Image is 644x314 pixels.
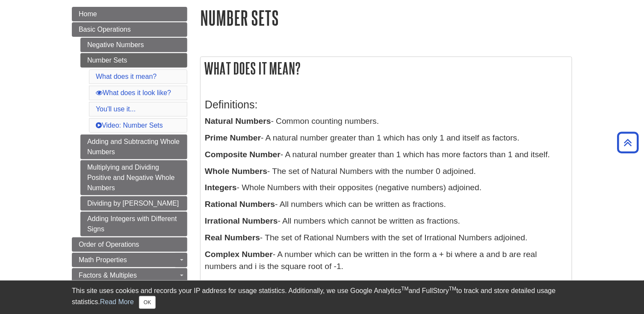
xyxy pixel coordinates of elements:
span: Order of Operations [79,241,139,248]
p: - The set of Natural Numbers with the number 0 adjoined. [205,165,567,178]
p: - A number which can be written in the form a + bi where a and b are real numbers and i is the sq... [205,248,567,273]
a: You'll use it... [96,105,136,113]
b: Integers [205,183,237,192]
span: Basic Operations [79,26,131,33]
span: Home [79,10,97,18]
h3: Definitions: [205,99,567,111]
sup: TM [449,286,456,292]
b: Irrational Numbers [205,216,278,225]
b: Natural Numbers [205,117,271,126]
a: Number Sets [80,53,187,68]
a: Multiplying and Dividing Positive and Negative Whole Numbers [80,160,187,195]
b: Composite Number [205,150,281,159]
a: Dividing by [PERSON_NAME] [80,196,187,211]
h1: Number Sets [200,7,572,29]
button: Close [139,296,156,309]
a: What does it look like? [96,89,171,96]
a: Order of Operations [72,237,187,252]
p: - A natural number greater than 1 which has only 1 and itself as factors. [205,132,567,144]
a: Adding and Subtracting Whole Numbers [80,135,187,159]
p: - Whole Numbers with their opposites (negative numbers) adjoined. [205,182,567,194]
p: - All numbers which cannot be written as fractions. [205,215,567,227]
a: Home [72,7,187,21]
div: This site uses cookies and records your IP address for usage statistics. Additionally, we use Goo... [72,286,572,309]
span: Factors & Multiples [79,272,137,279]
sup: TM [401,286,408,292]
b: Rational Numbers [205,200,275,209]
a: Basic Operations [72,22,187,37]
a: Back to Top [614,137,642,148]
a: Factors & Multiples [72,268,187,283]
a: Adding Integers with Different Signs [80,212,187,236]
b: Real Numbers [205,233,260,242]
a: Math Properties [72,253,187,267]
p: - The set of Rational Numbers with the set of Irrational Numbers adjoined. [205,232,567,244]
b: Prime Number [205,133,261,142]
p: - Common counting numbers. [205,115,567,128]
a: Read More [100,298,134,305]
b: Complex Number [205,250,273,259]
p: - A natural number greater than 1 which has more factors than 1 and itself. [205,149,567,161]
a: What does it mean? [96,73,157,80]
b: Whole Numbers [205,167,267,176]
h2: What does it mean? [201,57,572,80]
p: - All numbers which can be written as fractions. [205,198,567,211]
a: Negative Numbers [80,38,187,52]
span: Math Properties [79,256,127,263]
a: Video: Number Sets [96,122,163,129]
